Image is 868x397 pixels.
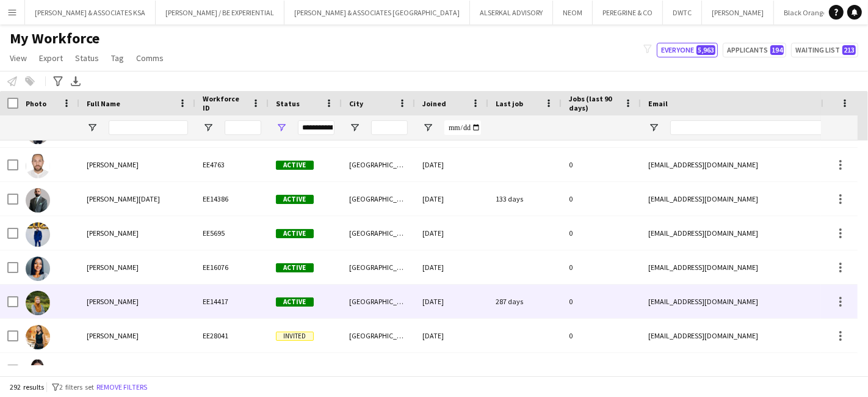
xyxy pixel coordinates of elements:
span: Active [276,297,314,307]
span: Joined [422,99,446,108]
img: Alejandra Martinez [26,359,50,384]
span: [PERSON_NAME] [87,228,139,238]
span: 213 [842,45,856,55]
img: Alaa Nabil [26,291,50,315]
input: City Filter Input [371,120,408,135]
button: Remove filters [94,381,150,394]
span: Jobs (last 90 days) [569,94,619,112]
span: 194 [770,45,784,55]
div: [GEOGRAPHIC_DATA] [342,285,415,318]
span: Full Name [87,99,120,108]
img: Albina Nasibullina [26,325,50,349]
span: Export [39,53,63,64]
button: Open Filter Menu [648,122,659,133]
div: EE5695 [195,216,269,250]
img: Ahmed Qadas [26,154,50,178]
app-action-btn: Export XLSX [68,74,83,89]
div: 287 days [488,285,562,318]
button: [PERSON_NAME] / BE EXPERIENTIAL [156,1,284,24]
span: [PERSON_NAME][DATE] [87,194,160,203]
button: Waiting list213 [791,43,858,57]
span: Status [75,53,99,64]
div: EE14417 [195,285,269,318]
span: Active [276,195,314,204]
button: Everyone5,963 [657,43,718,57]
span: Email [648,99,668,108]
div: 0 [562,148,641,181]
button: PEREGRINE & CO [593,1,663,24]
input: Workforce ID Filter Input [225,120,261,135]
div: [GEOGRAPHIC_DATA] [342,250,415,284]
button: [PERSON_NAME] & ASSOCIATES [GEOGRAPHIC_DATA] [284,1,470,24]
button: Open Filter Menu [349,122,360,133]
div: [GEOGRAPHIC_DATA] [342,353,415,387]
span: [PERSON_NAME] [87,263,139,272]
button: Black Orange [774,1,837,24]
div: [DATE] [415,285,488,318]
button: Applicants194 [723,43,786,57]
a: Tag [106,50,129,66]
div: [GEOGRAPHIC_DATA] [342,319,415,352]
span: Comms [136,53,164,64]
button: [PERSON_NAME] [702,1,774,24]
div: [DATE] [415,216,488,250]
span: Active [276,161,314,170]
div: 0 [562,353,641,387]
span: Active [276,229,314,238]
span: Status [276,99,300,108]
span: [PERSON_NAME] [87,331,139,340]
span: My Workforce [10,29,99,48]
div: [DATE] [415,353,488,387]
input: Joined Filter Input [444,120,481,135]
div: [GEOGRAPHIC_DATA] [342,182,415,216]
div: [GEOGRAPHIC_DATA] [342,148,415,181]
div: [DATE] [415,182,488,216]
img: Ahmed Salama [26,222,50,247]
button: [PERSON_NAME] & ASSOCIATES KSA [25,1,156,24]
button: Open Filter Menu [87,122,98,133]
span: Photo [26,99,46,108]
a: Export [34,50,68,66]
div: EE16076 [195,250,269,284]
div: EE28041 [195,319,269,352]
div: [GEOGRAPHIC_DATA] [342,216,415,250]
div: EE14386 [195,182,269,216]
div: 0 [562,216,641,250]
div: [DATE] [415,319,488,352]
div: [DATE] [415,148,488,181]
input: Full Name Filter Input [109,120,188,135]
a: Status [70,50,104,66]
span: View [10,53,27,64]
img: Alaa Elhassan [26,257,50,281]
div: 0 [562,250,641,284]
button: ALSERKAL ADVISORY [470,1,553,24]
span: 5,963 [696,45,715,55]
span: Tag [111,53,124,64]
span: Invited [276,332,314,341]
span: Active [276,263,314,272]
span: Last job [496,99,523,108]
button: DWTC [663,1,702,24]
button: Open Filter Menu [203,122,214,133]
span: Workforce ID [203,94,247,112]
div: 0 [562,182,641,216]
span: City [349,99,363,108]
div: 0 [562,319,641,352]
div: EE6542 [195,353,269,387]
div: [DATE] [415,250,488,284]
img: Ahmed Ramadan [26,188,50,213]
span: [PERSON_NAME] [87,160,139,169]
a: Comms [131,50,168,66]
app-action-btn: Advanced filters [51,74,65,89]
a: View [5,50,32,66]
div: 133 days [488,182,562,216]
button: NEOM [553,1,593,24]
span: 2 filters set [59,382,94,392]
div: EE4763 [195,148,269,181]
div: 0 [562,285,641,318]
button: Open Filter Menu [276,122,287,133]
span: [PERSON_NAME] [87,297,139,306]
button: Open Filter Menu [422,122,433,133]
